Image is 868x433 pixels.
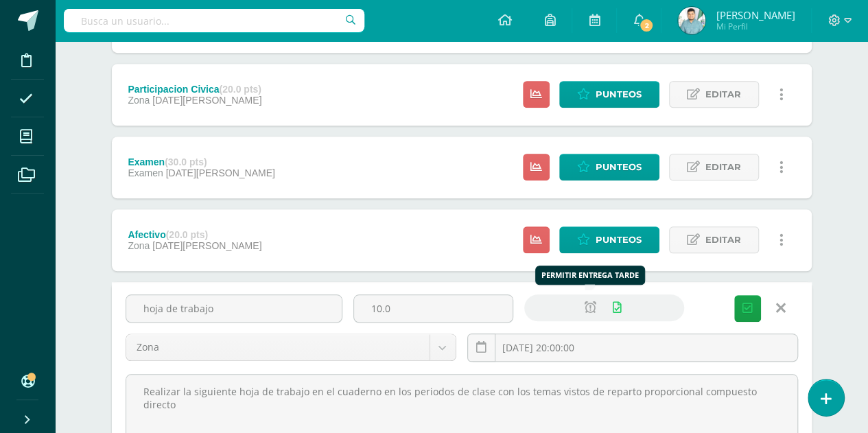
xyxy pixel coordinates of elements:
a: Punteos [559,226,659,253]
span: Mi Perfil [716,21,795,32]
strong: (20.0 pts) [219,84,261,95]
span: [DATE][PERSON_NAME] [166,167,275,178]
span: Zona [128,240,150,251]
div: Afectivo [128,229,261,240]
span: [DATE][PERSON_NAME] [152,95,261,106]
a: Punteos [559,81,659,108]
input: Fecha de entrega [468,334,797,361]
input: Título [126,295,342,322]
a: Zona [126,334,456,360]
strong: (20.0 pts) [166,229,208,240]
strong: (30.0 pts) [165,156,207,167]
span: Editar [705,154,741,180]
div: Permitir entrega tarde [541,270,639,280]
a: Punteos [559,154,659,180]
span: Punteos [596,227,642,253]
div: Examen [128,156,274,167]
img: eba687581b1b7b2906586aa608ae6d01.png [678,7,705,34]
span: 2 [639,18,654,33]
span: Examen [128,167,163,178]
span: [DATE][PERSON_NAME] [152,240,261,251]
span: Zona [137,334,419,360]
input: Puntos máximos [354,295,513,322]
span: Editar [705,82,741,107]
div: Participacion Civica [128,84,261,95]
span: [PERSON_NAME] [716,8,795,22]
span: Editar [705,227,741,253]
input: Busca un usuario... [64,9,364,32]
span: Punteos [596,82,642,107]
span: Zona [128,95,150,106]
span: Punteos [596,154,642,180]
